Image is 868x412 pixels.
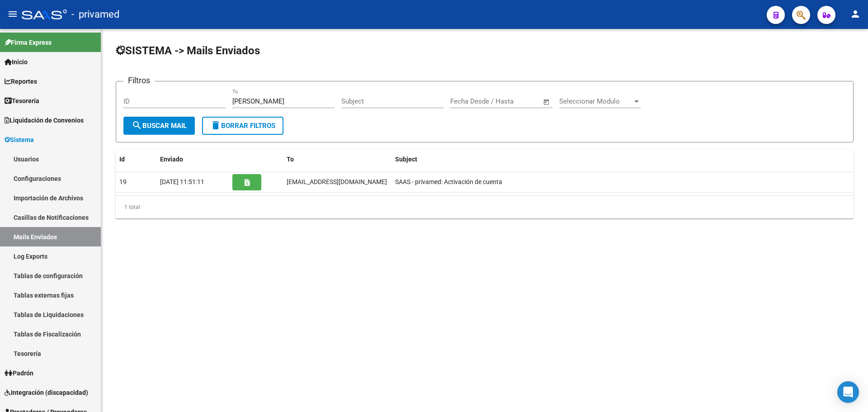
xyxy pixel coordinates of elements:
div: Open Intercom Messenger [837,381,859,403]
span: To [287,156,294,163]
mat-icon: search [132,120,142,131]
span: SISTEMA -> Mails Enviados [116,44,260,57]
span: Seleccionar Modulo [559,97,632,105]
span: SAAS - privamed: Activación de cuenta [395,178,502,185]
span: [DATE] 11:51:11 [160,178,204,185]
h3: Filtros [123,74,155,87]
span: andrealopez@privamedsa.com [287,178,387,185]
mat-icon: delete [210,120,221,131]
span: Integración (discapacidad) [5,388,88,398]
mat-icon: menu [7,9,18,19]
span: Firma Express [5,38,52,47]
span: 19 [119,178,127,185]
datatable-header-cell: To [283,150,392,169]
button: Open calendar [542,97,552,107]
span: Inicio [5,57,28,67]
datatable-header-cell: Id [116,150,156,169]
span: Enviado [160,156,183,163]
span: - privamed [71,5,119,24]
span: Padrón [5,368,33,378]
mat-icon: person [850,9,861,19]
input: Fecha inicio [450,97,487,105]
datatable-header-cell: Subject [392,150,854,169]
span: Buscar Mail [132,122,187,130]
span: Tesorería [5,96,39,106]
span: Sistema [5,135,34,145]
span: Id [119,156,125,163]
datatable-header-cell: Enviado [156,150,229,169]
div: 1 total [116,196,854,218]
input: Fecha fin [495,97,539,105]
span: Borrar Filtros [210,122,275,130]
span: Liquidación de Convenios [5,115,84,125]
span: Reportes [5,76,37,86]
button: Borrar Filtros [202,117,283,135]
button: Buscar Mail [123,117,195,135]
span: Subject [395,156,417,163]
